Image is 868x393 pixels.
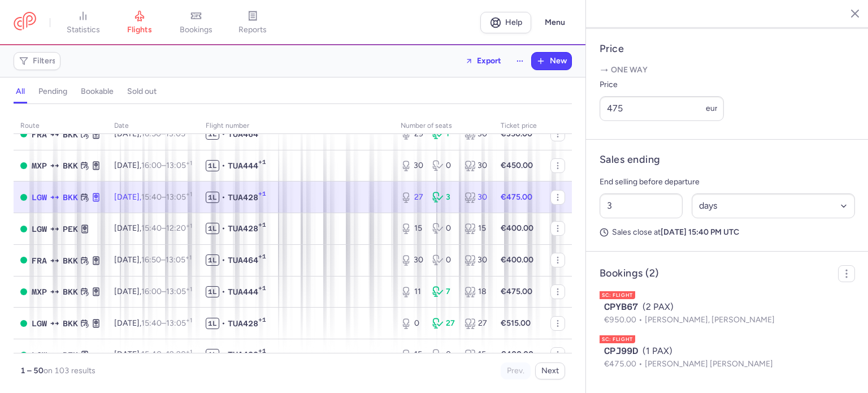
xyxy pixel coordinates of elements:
span: [DATE], [114,223,192,233]
strong: €450.00 [501,161,533,170]
a: reports [224,10,281,35]
h4: pending [38,87,67,97]
span: • [222,223,225,234]
span: +1 [258,190,266,201]
a: statistics [55,10,111,35]
span: SC: FLIGHT [600,291,635,299]
span: Filters [33,57,56,66]
time: 15:40 [141,223,162,233]
sup: +1 [185,128,192,135]
div: 0 [432,349,455,360]
span: – [141,349,192,359]
input: --- [600,96,724,121]
strong: €515.00 [501,318,531,328]
strong: €400.00 [501,349,533,359]
th: date [107,118,199,135]
span: Help [505,18,522,27]
span: – [141,287,192,296]
span: flights [127,25,152,35]
span: 1L [206,254,219,266]
span: BKK [63,128,78,141]
span: – [141,318,192,328]
div: 0 [432,254,455,266]
span: 1L [206,160,219,171]
div: 0 [401,318,423,329]
span: • [222,286,225,297]
span: [DATE], [114,255,192,265]
time: 12:20 [166,349,192,359]
span: [DATE], [114,161,192,170]
div: 15 [465,223,487,234]
span: eur [706,103,718,113]
div: 3 [432,192,455,203]
sup: +1 [186,348,192,356]
span: • [222,160,225,171]
th: route [14,118,107,135]
p: Sales close at [600,227,855,237]
button: Prev. [501,362,531,379]
button: Export [458,52,509,70]
sup: +1 [185,254,192,261]
strong: €400.00 [501,255,533,265]
span: BKK [63,317,78,330]
th: number of seats [394,118,494,135]
span: • [222,318,225,329]
div: 30 [465,254,487,266]
a: CitizenPlane red outlined logo [14,12,36,33]
span: [DATE], [114,192,192,202]
a: bookings [168,10,224,35]
span: [PERSON_NAME] [PERSON_NAME] [645,359,773,369]
span: LGW [32,191,47,204]
time: 13:05 [166,161,192,170]
label: Price [600,78,724,92]
button: New [532,53,571,70]
div: 18 [465,286,487,297]
time: 13:05 [166,192,192,202]
span: – [141,192,192,202]
span: LGW [32,317,47,330]
time: 16:00 [141,287,162,296]
button: CPJ99D(1 PAX)€475.00[PERSON_NAME] [PERSON_NAME] [604,344,850,370]
strong: €400.00 [501,223,533,233]
span: 1L [206,349,219,360]
span: New [550,57,567,66]
span: +1 [258,253,266,264]
span: LGW [32,349,47,361]
span: €475.00 [604,359,645,369]
span: TUA428 [228,223,258,234]
time: 15:40 [141,318,162,328]
time: 13:05 [166,287,192,296]
sup: +1 [186,317,192,324]
div: 27 [401,192,423,203]
span: – [141,255,192,265]
h4: sold out [127,87,157,97]
strong: €475.00 [501,192,532,202]
span: +1 [258,158,266,170]
span: PEK [63,349,78,361]
strong: [DATE] 15:40 PM UTC [661,227,739,237]
span: • [222,254,225,266]
span: – [141,161,192,170]
span: BKK [63,286,78,298]
div: 27 [432,318,455,329]
span: SC: FLIGHT [600,335,635,343]
span: Export [477,57,501,65]
span: on 103 results [44,366,96,375]
button: Filters [14,53,60,70]
span: PEK [63,223,78,235]
span: – [141,223,192,233]
sup: +1 [186,286,192,293]
sup: +1 [186,222,192,230]
div: 15 [401,349,423,360]
button: Next [535,362,565,379]
th: Ticket price [494,118,544,135]
span: +1 [258,284,266,296]
th: Flight number [199,118,394,135]
span: [DATE], [114,287,192,296]
h4: Sales ending [600,153,660,166]
span: TUA428 [228,192,258,203]
p: One way [600,64,855,76]
span: CPYB67 [604,300,638,314]
sup: +1 [186,159,192,167]
div: 15 [465,349,487,360]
